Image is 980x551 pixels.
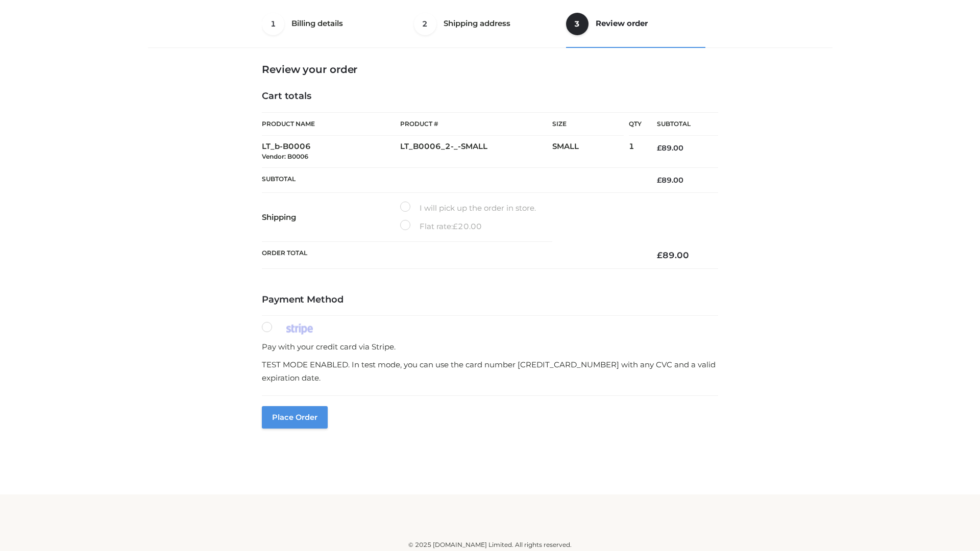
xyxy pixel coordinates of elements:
td: LT_b-B0006 [262,136,400,168]
th: Shipping [262,193,400,242]
h3: Review your order [262,63,718,76]
th: Subtotal [642,113,718,136]
p: TEST MODE ENABLED. In test mode, you can use the card number [CREDIT_CARD_NUMBER] with any CVC an... [262,358,718,384]
bdi: 89.00 [657,176,683,185]
span: £ [657,176,661,185]
th: Product # [400,112,552,136]
bdi: 89.00 [657,143,683,153]
span: £ [453,221,458,231]
th: Order Total [262,242,642,269]
small: Vendor: B0006 [262,153,308,160]
span: £ [657,250,663,260]
th: Size [552,113,624,136]
td: 1 [629,136,642,168]
td: SMALL [552,136,629,168]
div: © 2025 [DOMAIN_NAME] Limited. All rights reserved. [152,540,828,550]
td: LT_B0006_2-_-SMALL [400,136,552,168]
label: I will pick up the order in store. [400,202,536,215]
span: £ [657,143,661,153]
label: Flat rate: [400,220,482,233]
th: Qty [629,112,642,136]
bdi: 20.00 [453,221,482,231]
h4: Payment Method [262,294,718,306]
p: Pay with your credit card via Stripe. [262,340,718,354]
th: Subtotal [262,167,642,192]
button: Place order [262,406,328,429]
bdi: 89.00 [657,250,689,260]
th: Product Name [262,112,400,136]
h4: Cart totals [262,91,718,102]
